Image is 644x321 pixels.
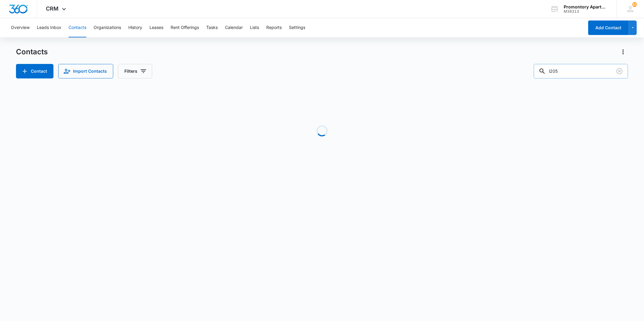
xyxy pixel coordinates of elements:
button: Settings [289,18,305,37]
button: Leases [149,18,163,37]
button: Leads Inbox [37,18,61,37]
button: Clear [615,66,624,76]
button: Rent Offerings [171,18,199,37]
h1: Contacts [16,47,48,56]
button: Calendar [225,18,243,37]
button: Actions [618,47,628,57]
span: 55 [632,2,637,7]
button: Add Contact [16,64,53,78]
button: Filters [118,64,152,78]
span: CRM [46,5,59,12]
button: Reports [266,18,282,37]
button: Contacts [69,18,86,37]
button: History [128,18,142,37]
button: Organizations [94,18,121,37]
button: Lists [250,18,259,37]
button: Add Contact [588,21,629,35]
button: Overview [11,18,30,37]
input: Search Contacts [534,64,628,78]
div: account id [564,9,608,14]
button: Import Contacts [58,64,113,78]
div: account name [564,5,608,9]
div: notifications count [632,2,637,7]
button: Tasks [206,18,218,37]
